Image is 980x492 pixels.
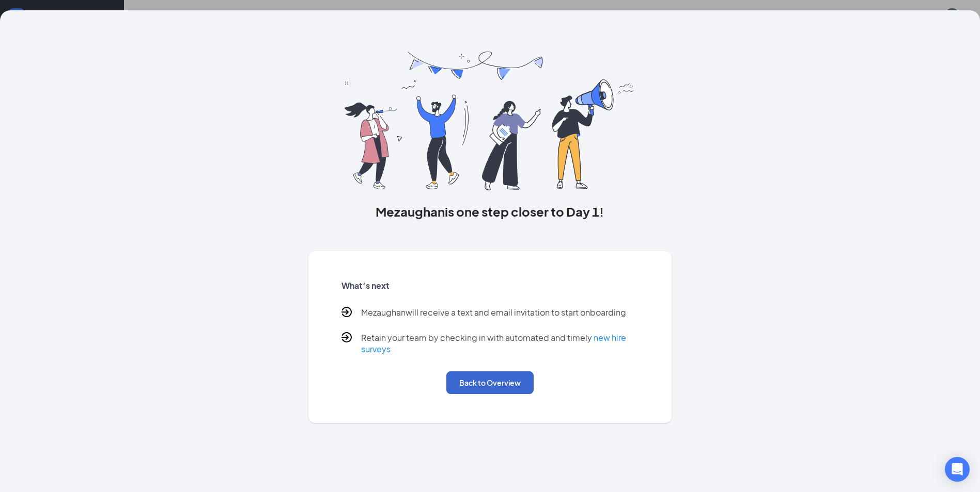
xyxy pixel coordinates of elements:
[361,307,626,320] p: Mezaughan will receive a text and email invitation to start onboarding
[361,332,626,354] a: new hire surveys
[308,203,672,220] h3: Mezaughan is one step closer to Day 1!
[945,457,970,482] div: Open Intercom Messenger
[345,52,635,190] img: you are all set
[341,280,639,291] h5: What’s next
[361,332,639,355] p: Retain your team by checking in with automated and timely
[446,371,534,394] button: Back to Overview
